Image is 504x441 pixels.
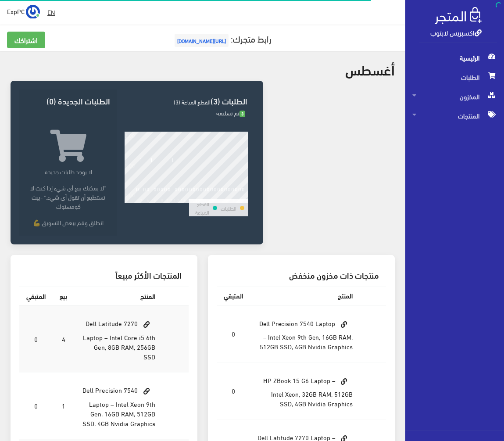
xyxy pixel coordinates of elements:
[412,48,497,68] span: الرئيسية
[220,199,237,216] td: الطلبات
[125,97,248,105] h3: الطلبات (3)
[435,7,482,24] img: .
[53,286,74,305] th: بيع
[180,197,186,203] div: 14
[26,97,110,105] h3: الطلبات الجديدة (0)
[26,271,182,279] h3: المنتجات الأكثر مبيعاً
[405,68,504,87] a: الطلبات
[430,26,482,39] a: اكسبريس لابتوب
[139,197,143,203] div: 2
[7,4,40,18] a: ... ExpPC
[19,305,53,373] td: 0
[239,111,245,117] span: 3
[250,305,360,363] td: Dell Precision 7540 Laptop – Intel Xeon 9th Gen, 16GB RAM, 512GB SSD, 4GB Nvidia Graphics
[217,286,250,305] th: المتبقي
[188,197,194,203] div: 16
[224,271,379,279] h3: منتجات ذات مخزون منخفض
[74,305,162,373] td: Dell Latitude 7270 Laptop – Intel Core i5 6th Gen, 8GB RAM, 256GB SSD
[175,34,229,47] span: [URL][DOMAIN_NAME]
[7,6,25,17] span: ExpPC
[250,362,360,419] td: HP ZBook 15 G6 Laptop – Intel Xeon, 32GB RAM, 512GB SSD, 4GB Nvidia Graphics
[405,106,504,125] a: المنتجات
[53,305,74,373] td: 4
[412,68,497,87] span: الطلبات
[345,61,395,77] h2: أغسطس
[189,199,210,216] td: القطع المباعة
[26,183,110,211] p: "لا يمكنك بيع أي شيء إذا كنت لا تستطيع أن تقول أي شيء." -بيث كومستوك
[74,286,162,305] th: المنتج
[53,372,74,439] td: 1
[26,5,40,19] img: ...
[154,197,157,203] div: 6
[166,197,172,203] div: 10
[217,305,250,363] td: 0
[250,286,360,305] th: المنتج
[44,4,58,20] a: EN
[26,167,110,176] p: لا يوجد طلبات جديدة
[412,106,497,125] span: المنتجات
[47,7,55,18] u: EN
[147,197,150,203] div: 4
[7,32,45,48] a: اشتراكك
[216,108,245,118] span: تم تسليمه
[172,30,271,47] a: رابط متجرك:[URL][DOMAIN_NAME]
[412,87,497,106] span: المخزون
[26,218,110,227] p: انطلق وقم ببعض التسويق 💪
[161,197,164,203] div: 8
[173,197,179,203] div: 12
[405,87,504,106] a: المخزون
[19,372,53,439] td: 0
[19,286,53,305] th: المتبقي
[174,97,211,107] span: القطع المباعة (3)
[405,48,504,68] a: الرئيسية
[74,372,162,439] td: Dell Precision 7540 Laptop – Intel Xeon 9th Gen, 16GB RAM, 512GB SSD, 4GB Nvidia Graphics
[217,362,250,419] td: 0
